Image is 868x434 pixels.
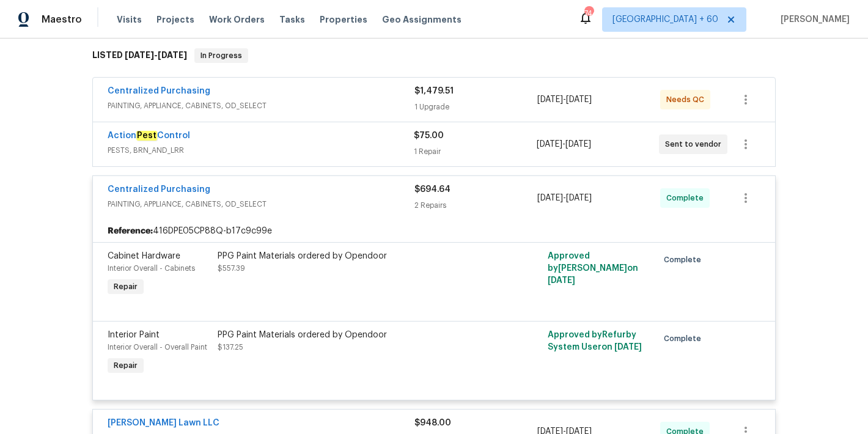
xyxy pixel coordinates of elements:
div: LISTED [DATE]-[DATE]In Progress [89,36,779,75]
span: Interior Overall - Cabinets [108,265,195,272]
div: 744 [584,7,593,20]
span: - [537,94,592,106]
span: $75.00 [414,131,444,140]
span: [DATE] [158,51,187,59]
span: [DATE] [566,95,592,104]
span: In Progress [196,50,247,62]
span: - [125,51,187,59]
div: PPG Paint Materials ordered by Opendoor [218,329,485,341]
span: PESTS, BRN_AND_LRR [108,144,414,156]
span: Tasks [279,15,305,24]
h6: LISTED [92,48,187,63]
div: 1 Upgrade [414,101,537,113]
span: Visits [117,13,142,26]
span: Sent to vendor [665,138,726,150]
span: [DATE] [566,194,592,202]
span: Maestro [42,13,82,26]
span: $557.39 [218,265,245,272]
span: PAINTING, APPLIANCE, CABINETS, OD_SELECT [108,198,414,210]
span: PAINTING, APPLIANCE, CABINETS, OD_SELECT [108,100,414,112]
span: Geo Assignments [382,13,462,26]
a: Centralized Purchasing [108,185,210,194]
span: - [537,192,592,204]
span: $694.64 [414,185,451,194]
span: Needs QC [666,94,709,106]
div: 1 Repair [414,145,536,158]
span: Complete [664,333,706,345]
span: [DATE] [537,194,563,202]
em: Pest [136,131,157,141]
div: 2 Repairs [414,199,537,211]
a: [PERSON_NAME] Lawn LLC [108,419,219,427]
span: $137.25 [218,344,243,351]
span: Interior Overall - Overall Paint [108,344,207,351]
span: [DATE] [548,276,575,285]
span: - [537,138,591,150]
span: Complete [666,192,708,204]
span: [DATE] [125,51,154,59]
span: Cabinet Hardware [108,252,180,260]
span: $1,479.51 [414,87,454,95]
span: Interior Paint [108,331,160,339]
span: Work Orders [209,13,265,26]
span: Repair [109,281,142,293]
span: Approved by Refurby System User on [548,331,642,351]
span: $948.00 [414,419,451,427]
span: [GEOGRAPHIC_DATA] + 60 [612,13,718,26]
div: 416DPE05CP88Q-b17c9c99e [93,220,775,242]
a: Centralized Purchasing [108,87,210,95]
span: Projects [156,13,194,26]
span: [DATE] [614,343,642,351]
span: [DATE] [537,140,562,149]
span: [DATE] [537,95,563,104]
span: Repair [109,359,142,372]
span: Approved by [PERSON_NAME] on [548,252,638,285]
span: Properties [320,13,367,26]
a: ActionPestControl [108,131,190,141]
span: [PERSON_NAME] [776,13,850,26]
b: Reference: [108,225,153,237]
span: Complete [664,254,706,266]
span: [DATE] [565,140,591,149]
div: PPG Paint Materials ordered by Opendoor [218,250,485,262]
